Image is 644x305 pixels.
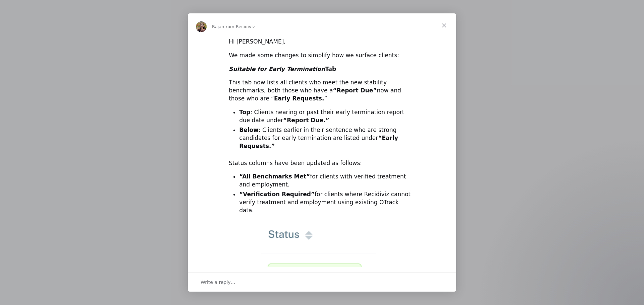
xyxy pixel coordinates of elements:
b: “Verification Required” [239,191,315,198]
li: : Clients earlier in their sentence who are strong candidates for early termination are listed under [239,126,415,150]
b: Below [239,127,259,133]
li: : Clients nearing or past their early termination report due date under [239,108,415,125]
b: “Report Due” [333,87,377,94]
img: Profile image for Rajan [196,21,207,32]
b: Early Requests. [274,95,324,102]
b: “All Benchmarks Met” [239,173,310,180]
div: This tab now lists all clients who meet the new stability benchmarks, both those who have a now a... [229,79,415,102]
span: Write a reply… [201,278,235,287]
div: Hi [PERSON_NAME], [229,38,415,46]
span: from Recidiviz [224,24,255,29]
b: “Early Requests.” [239,135,398,149]
div: Open conversation and reply [188,273,456,292]
span: Rajan [212,24,224,29]
b: Top [239,109,250,116]
i: Suitable for Early Termination [229,66,325,72]
div: Status columns have been updated as follows: [229,159,415,167]
span: Close [432,13,456,37]
b: Tab [229,66,336,72]
li: for clients where Recidiviz cannot verify treatment and employment using existing OTrack data. [239,190,415,215]
li: for clients with verified treatment and employment. [239,173,415,189]
div: We made some changes to simplify how we surface clients: [229,52,415,60]
b: “Report Due.” [283,117,329,124]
